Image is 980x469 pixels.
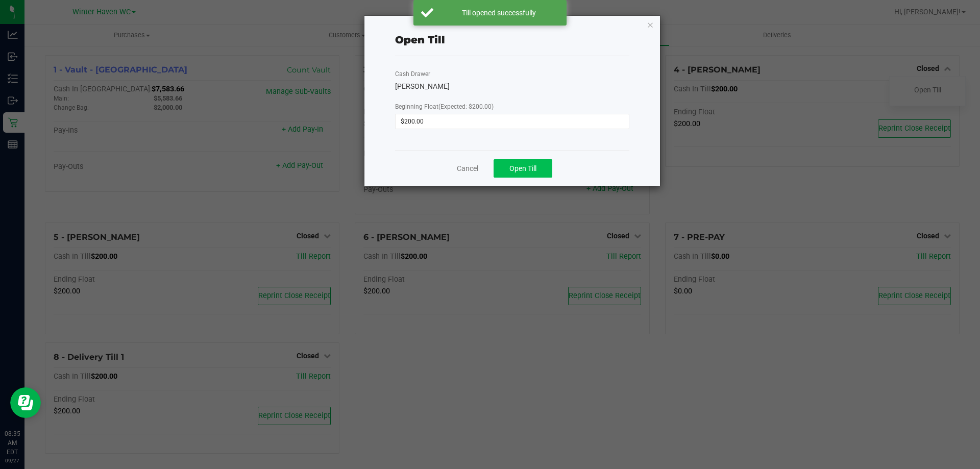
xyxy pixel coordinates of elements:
span: (Expected: $200.00) [438,103,494,110]
span: Open Till [509,164,536,172]
div: Open Till [395,32,445,47]
div: Till opened successfully [439,8,559,18]
a: Cancel [457,163,478,174]
label: Cash Drawer [395,69,430,79]
iframe: Resource center [10,387,41,418]
div: [PERSON_NAME] [395,81,629,92]
span: Beginning Float [395,103,494,110]
button: Open Till [494,159,552,178]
